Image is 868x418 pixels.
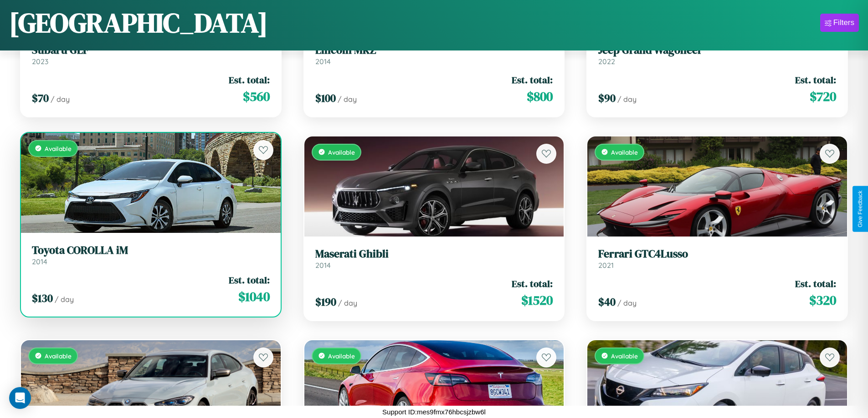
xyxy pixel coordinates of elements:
div: Give Feedback [857,191,863,227]
span: 2023 [32,57,48,66]
a: Toyota COROLLA iM2014 [32,244,270,266]
span: Est. total: [795,277,836,290]
span: $ 40 [598,294,616,309]
span: $ 1040 [238,287,270,306]
span: Est. total: [512,277,553,290]
h3: Jeep Grand Wagoneer [598,44,836,57]
span: $ 800 [527,87,553,106]
span: 2014 [315,261,331,270]
span: 2022 [598,57,615,66]
span: Available [45,352,72,360]
h3: Lincoln MKZ [315,44,553,57]
a: Maserati Ghibli2014 [315,247,553,270]
h3: Ferrari GTC4Lusso [598,247,836,261]
span: Available [328,148,355,156]
p: Support ID: mes9fmx76hbcsjzbw6l [382,406,486,418]
h1: [GEOGRAPHIC_DATA] [9,4,268,41]
span: / day [617,298,637,307]
span: 2014 [32,257,47,266]
span: $ 1520 [521,291,553,309]
a: Subaru GLF2023 [32,44,270,66]
button: Filters [820,14,859,32]
span: $ 90 [598,91,616,106]
span: / day [51,95,70,104]
div: Filters [833,18,854,27]
span: Available [328,352,355,360]
h3: Toyota COROLLA iM [32,244,270,257]
span: / day [55,295,74,304]
span: $ 720 [810,87,836,106]
span: Available [611,352,638,360]
span: 2021 [598,261,614,270]
a: Lincoln MKZ2014 [315,44,553,66]
span: $ 560 [243,87,270,106]
span: 2014 [315,57,331,66]
span: $ 70 [32,91,49,106]
span: Est. total: [229,273,270,287]
span: $ 190 [315,294,336,309]
h3: Subaru GLF [32,44,270,57]
a: Ferrari GTC4Lusso2021 [598,247,836,270]
span: Est. total: [795,73,836,86]
span: $ 320 [809,291,836,309]
div: Open Intercom Messenger [9,387,31,409]
span: / day [338,298,357,307]
span: $ 130 [32,291,53,306]
a: Jeep Grand Wagoneer2022 [598,44,836,66]
span: / day [617,95,637,104]
span: Est. total: [229,73,270,86]
h3: Maserati Ghibli [315,247,553,261]
span: / day [338,95,357,104]
span: Available [611,148,638,156]
span: Est. total: [512,73,553,86]
span: Available [45,145,72,152]
span: $ 100 [315,91,336,106]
